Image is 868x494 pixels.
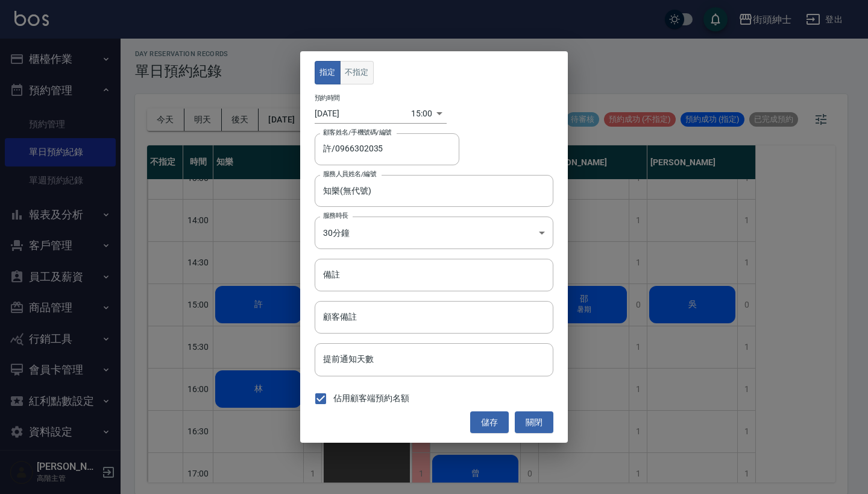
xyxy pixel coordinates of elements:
[315,217,553,249] div: 30分鐘
[411,104,432,124] div: 15:00
[315,93,340,102] label: 預約時間
[315,104,411,124] input: Choose date, selected date is 2025-08-21
[323,128,392,137] label: 顧客姓名/手機號碼/編號
[470,411,509,434] button: 儲存
[340,61,374,84] button: 不指定
[515,411,553,434] button: 關閉
[333,392,409,405] span: 佔用顧客端預約名額
[315,61,341,84] button: 指定
[323,169,376,179] label: 服務人員姓名/編號
[323,211,348,220] label: 服務時長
